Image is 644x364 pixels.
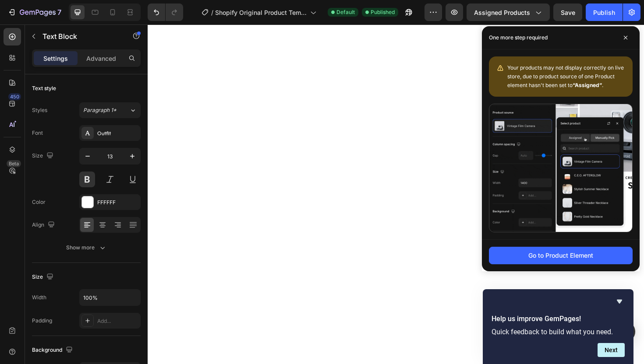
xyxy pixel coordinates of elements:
button: Show more [32,240,141,255]
span: Paragraph 1* [83,106,117,114]
div: Publish [593,8,615,17]
button: Publish [586,3,623,21]
button: Paragraph 1* [79,102,141,118]
div: Beta [7,160,21,167]
p: Advanced [86,54,116,63]
button: 7 [4,3,65,21]
span: Published [371,8,395,16]
h2: Help us improve GemPages! [492,314,625,324]
div: Size [32,150,55,162]
div: FFFFFF [97,199,138,206]
p: Text Block [42,31,117,42]
div: Outfit [97,129,138,137]
div: 450 [8,93,21,100]
span: Save [561,9,575,16]
div: Font [32,129,43,137]
button: Go to Product Element [489,247,633,264]
div: Undo/Redo [148,3,183,21]
button: Assigned Products [467,3,550,21]
span: Shopify Original Product Template [215,8,307,17]
p: 7 [57,7,61,17]
input: Auto [80,290,140,305]
div: Styles [32,106,47,114]
iframe: Design area [148,24,644,364]
button: Next question [598,343,625,357]
span: Assigned Products [474,8,530,17]
button: Save [553,3,582,21]
div: Color [32,198,46,206]
div: Align [32,219,57,231]
div: Help us improve GemPages! [492,296,625,357]
button: Hide survey [614,296,625,307]
span: Default [336,8,355,16]
p: Settings [43,54,68,63]
b: “Assigned” [573,82,602,88]
div: Show more [66,243,107,252]
div: Add... [97,317,138,325]
div: Size [32,271,55,283]
span: Your products may not display correctly on live store, due to product source of one Product eleme... [507,64,624,88]
div: Text style [32,84,56,92]
div: Background [32,344,74,356]
p: One more step required [489,33,548,42]
div: Padding [32,317,52,325]
div: Width [32,294,46,301]
span: / [211,8,213,17]
div: Go to Product Element [528,251,593,260]
p: Quick feedback to build what you need. [492,328,625,336]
